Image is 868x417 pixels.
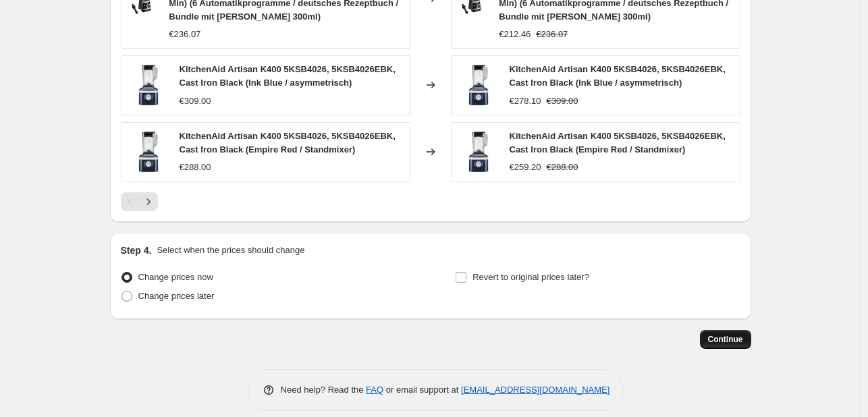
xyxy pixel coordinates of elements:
[461,385,609,395] a: [EMAIL_ADDRESS][DOMAIN_NAME]
[128,132,169,172] img: 519aaENJLKL_80x.jpg
[510,131,726,155] span: KitchenAid Artisan K400 5KSB4026, 5KSB4026EBK, Cast Iron Black (Empire Red / Standmixer)
[510,64,726,88] span: KitchenAid Artisan K400 5KSB4026, 5KSB4026EBK, Cast Iron Black (Ink Blue / asymmetrisch)
[458,65,499,105] img: 519aaENJLKL_80x.jpg
[139,192,158,211] button: Next
[383,385,461,395] span: or email support at
[121,192,158,211] nav: Pagination
[510,161,541,174] div: €259.20
[169,28,200,41] div: €236.07
[700,330,751,349] button: Continue
[547,94,578,108] strike: €309.00
[138,291,215,301] span: Change prices later
[121,244,152,257] h2: Step 4.
[157,244,304,257] p: Select when the prices should change
[180,64,396,88] span: KitchenAid Artisan K400 5KSB4026, 5KSB4026EBK, Cast Iron Black (Ink Blue / asymmetrisch)
[510,94,541,108] div: €278.10
[180,161,211,174] div: €288.00
[180,94,211,108] div: €309.00
[547,161,578,174] strike: €288.00
[281,385,367,395] span: Need help? Read the
[472,272,589,282] span: Revert to original prices later?
[708,334,743,345] span: Continue
[499,28,531,41] div: €212.46
[138,272,213,282] span: Change prices now
[180,131,396,155] span: KitchenAid Artisan K400 5KSB4026, 5KSB4026EBK, Cast Iron Black (Empire Red / Standmixer)
[128,65,169,105] img: 519aaENJLKL_80x.jpg
[366,385,383,395] a: FAQ
[458,132,499,172] img: 519aaENJLKL_80x.jpg
[536,28,568,41] strike: €236.07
